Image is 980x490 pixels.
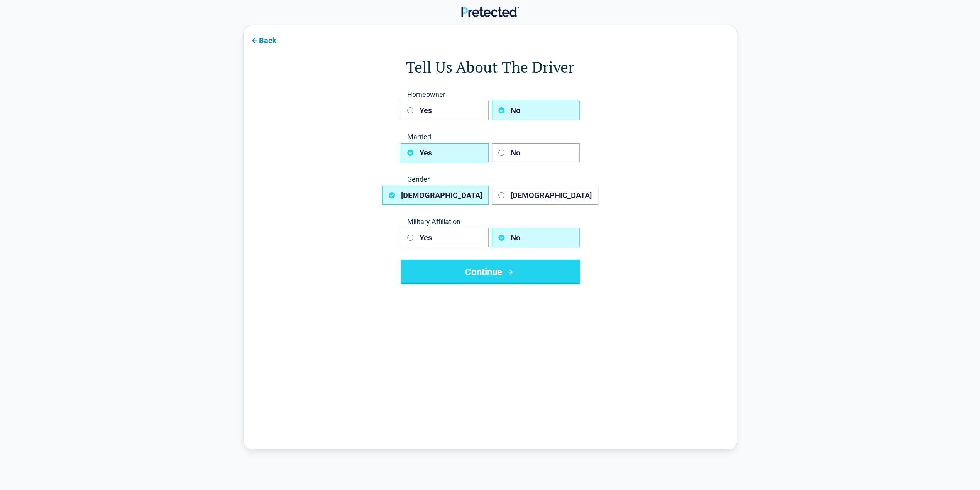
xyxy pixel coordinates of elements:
[401,217,580,226] span: Military Affiliation
[401,260,580,284] button: Continue
[382,186,489,205] button: [DEMOGRAPHIC_DATA]
[401,132,580,142] span: Married
[492,186,598,205] button: [DEMOGRAPHIC_DATA]
[401,143,489,162] button: Yes
[492,228,580,247] button: No
[492,101,580,120] button: No
[244,31,283,49] button: Back
[401,101,489,120] button: Yes
[274,56,706,78] h1: Tell Us About The Driver
[401,90,580,99] span: Homeowner
[492,143,580,162] button: No
[401,175,580,184] span: Gender
[401,228,489,247] button: Yes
